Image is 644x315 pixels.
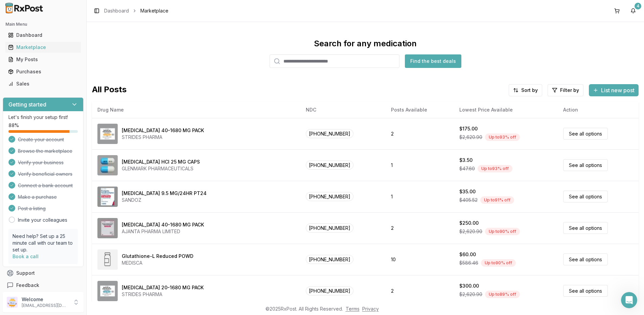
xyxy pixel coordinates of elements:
[97,249,118,270] img: Glutathione-L Reduced POWD
[5,66,81,78] a: Purchases
[459,291,482,298] span: $2,620.90
[8,100,46,108] h3: Getting started
[601,86,635,94] span: List new post
[104,7,168,14] nav: breadcrumb
[5,78,81,90] a: Sales
[13,253,39,259] a: Book a call
[8,44,78,51] div: Marketplace
[459,260,478,266] span: $586.46
[563,159,608,171] a: See all options
[3,267,84,279] button: Support
[5,41,81,53] a: Marketplace
[122,228,204,235] div: AJANTA PHARMA LIMITED
[97,187,118,207] img: Rivastigmine 9.5 MG/24HR PT24
[405,54,461,68] button: Find the best deals
[386,181,454,212] td: 1
[346,306,360,312] a: Terms
[563,253,608,265] a: See all options
[3,66,84,77] button: Purchases
[635,3,641,9] div: 4
[140,7,168,14] span: Marketplace
[122,260,193,266] div: MEDISCA
[122,190,207,197] div: [MEDICAL_DATA] 9.5 MG/24HR PT24
[480,196,514,204] div: Up to 91 % off
[3,279,84,291] button: Feedback
[454,102,558,118] th: Lowest Price Available
[8,80,78,87] div: Sales
[563,191,608,202] a: See all options
[18,159,64,166] span: Verify your business
[386,102,454,118] th: Posts Available
[306,161,353,170] span: [PHONE_NUMBER]
[459,220,479,226] div: $250.00
[485,228,520,235] div: Up to 90 % off
[5,22,81,27] h2: Main Menu
[563,222,608,234] a: See all options
[92,84,127,96] span: All Posts
[8,68,78,75] div: Purchases
[3,78,84,89] button: Sales
[18,171,72,177] span: Verify beneficial owners
[386,149,454,181] td: 1
[481,259,516,267] div: Up to 90 % off
[306,255,353,264] span: [PHONE_NUMBER]
[459,251,476,258] div: $60.00
[3,42,84,53] button: Marketplace
[386,118,454,149] td: 2
[563,285,608,297] a: See all options
[122,159,200,165] div: [MEDICAL_DATA] HCl 25 MG CAPS
[122,291,204,298] div: STRIDES PHARMA
[459,197,478,203] span: $405.52
[509,84,542,96] button: Sort by
[122,165,200,172] div: GLENMARK PHARMACEUTICALS
[300,102,386,118] th: NDC
[386,244,454,275] td: 10
[621,292,637,308] iframe: Intercom live chat
[97,155,118,175] img: Atomoxetine HCl 25 MG CAPS
[97,218,118,238] img: Omeprazole-Sodium Bicarbonate 40-1680 MG PACK
[22,303,69,308] p: [EMAIL_ADDRESS][DOMAIN_NAME]
[5,29,81,41] a: Dashboard
[478,165,512,172] div: Up to 93 % off
[563,128,608,140] a: See all options
[548,84,583,96] button: Filter by
[97,281,118,301] img: Omeprazole-Sodium Bicarbonate 20-1680 MG PACK
[122,127,204,134] div: [MEDICAL_DATA] 40-1680 MG PACK
[18,182,73,189] span: Connect a bank account
[122,197,207,203] div: SANDOZ
[3,3,46,14] img: RxPost Logo
[306,192,353,201] span: [PHONE_NUMBER]
[8,122,19,129] span: 88 %
[558,102,639,118] th: Action
[22,296,69,303] p: Welcome
[628,5,639,16] button: 4
[122,221,204,228] div: [MEDICAL_DATA] 40-1680 MG PACK
[306,223,353,233] span: [PHONE_NUMBER]
[362,306,379,312] a: Privacy
[18,136,64,143] span: Create your account
[8,32,78,39] div: Dashboard
[386,212,454,244] td: 2
[459,125,478,132] div: $175.00
[122,253,193,260] div: Glutathione-L Reduced POWD
[5,53,81,66] a: My Posts
[306,286,353,295] span: [PHONE_NUMBER]
[314,38,417,49] div: Search for any medication
[589,84,639,96] button: List new post
[16,282,39,289] span: Feedback
[521,87,538,94] span: Sort by
[459,157,473,164] div: $3.50
[459,283,479,289] div: $300.00
[459,228,482,235] span: $2,620.90
[459,165,475,172] span: $47.60
[3,54,84,65] button: My Posts
[459,134,482,141] span: $2,620.90
[122,134,204,141] div: STRIDES PHARMA
[306,129,353,138] span: [PHONE_NUMBER]
[485,291,520,298] div: Up to 89 % off
[589,88,639,94] a: List new post
[104,7,129,14] a: Dashboard
[8,56,78,63] div: My Posts
[92,102,300,118] th: Drug Name
[8,114,78,121] p: Let's finish your setup first!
